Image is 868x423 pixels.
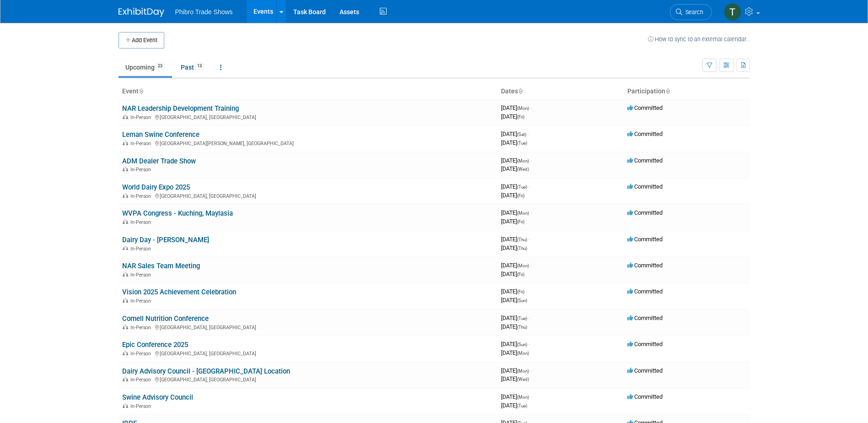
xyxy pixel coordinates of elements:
[501,297,527,304] span: [DATE]
[123,219,128,224] img: In-Person Event
[139,87,143,95] a: Sort by Event Name
[624,84,750,99] th: Participation
[122,113,494,120] div: [GEOGRAPHIC_DATA], [GEOGRAPHIC_DATA]
[528,130,529,137] span: -
[530,262,532,269] span: -
[130,403,154,409] span: In-Person
[130,298,154,304] span: In-Person
[122,192,494,199] div: [GEOGRAPHIC_DATA], [GEOGRAPHIC_DATA]
[501,262,532,269] span: [DATE]
[501,341,530,347] span: [DATE]
[627,341,663,347] span: Committed
[123,114,128,119] img: In-Person Event
[517,114,524,119] span: (Fri)
[517,184,527,190] span: (Tue)
[174,59,211,76] a: Past13
[122,262,200,270] a: NAR Sales Team Meeting
[123,167,128,171] img: In-Person Event
[627,209,663,216] span: Committed
[122,315,209,323] a: Cornell Nutrition Conference
[517,342,527,347] span: (Sun)
[122,288,236,296] a: Vision 2025 Achievement Celebration
[122,139,494,146] div: [GEOGRAPHIC_DATA][PERSON_NAME], [GEOGRAPHIC_DATA]
[130,325,154,331] span: In-Person
[665,87,670,95] a: Sort by Participation Type
[501,130,529,137] span: [DATE]
[123,325,128,329] img: In-Person Event
[501,271,524,277] span: [DATE]
[130,193,154,199] span: In-Person
[627,262,663,269] span: Committed
[501,113,524,120] span: [DATE]
[518,87,523,95] a: Sort by Start Date
[530,367,532,374] span: -
[627,315,663,321] span: Committed
[517,272,524,277] span: (Fri)
[130,351,154,357] span: In-Person
[517,298,527,303] span: (Sun)
[517,132,526,137] span: (Sat)
[528,341,530,347] span: -
[119,8,164,17] img: ExhibitDay
[517,403,527,408] span: (Tue)
[627,288,663,295] span: Committed
[528,236,530,243] span: -
[627,183,663,190] span: Committed
[175,8,233,16] span: Phibro Trade Shows
[517,325,527,330] span: (Thu)
[122,183,190,191] a: World Dairy Expo 2025
[123,377,128,381] img: In-Person Event
[526,288,527,295] span: -
[528,315,530,321] span: -
[517,395,529,400] span: (Mon)
[123,246,128,250] img: In-Person Event
[517,289,524,294] span: (Fri)
[122,375,494,383] div: [GEOGRAPHIC_DATA], [GEOGRAPHIC_DATA]
[517,193,524,198] span: (Fri)
[194,63,205,70] span: 13
[130,141,154,146] span: In-Person
[501,315,530,321] span: [DATE]
[123,298,128,303] img: In-Person Event
[517,316,527,321] span: (Tue)
[530,393,532,400] span: -
[130,246,154,252] span: In-Person
[724,3,741,21] img: Tess Lehman
[501,349,529,356] span: [DATE]
[627,104,663,111] span: Committed
[501,367,532,374] span: [DATE]
[123,141,128,145] img: In-Person Event
[501,183,530,190] span: [DATE]
[119,32,164,49] button: Add Event
[122,236,209,244] a: Dairy Day - [PERSON_NAME]
[501,139,527,146] span: [DATE]
[501,165,529,172] span: [DATE]
[627,393,663,400] span: Committed
[501,104,532,111] span: [DATE]
[122,323,494,331] div: [GEOGRAPHIC_DATA], [GEOGRAPHIC_DATA]
[501,209,532,216] span: [DATE]
[122,341,188,349] a: Epic Conference 2025
[517,219,524,224] span: (Fri)
[517,106,529,111] span: (Mon)
[122,209,233,217] a: WVPA Congress - Kuching, Maylasia
[517,377,529,382] span: (Wed)
[517,158,529,163] span: (Mon)
[501,236,530,243] span: [DATE]
[501,323,527,330] span: [DATE]
[130,272,154,278] span: In-Person
[501,218,524,225] span: [DATE]
[501,192,524,199] span: [DATE]
[517,246,527,251] span: (Thu)
[119,84,497,99] th: Event
[497,84,624,99] th: Dates
[670,4,712,20] a: Search
[122,130,199,139] a: Leman Swine Conference
[122,104,239,113] a: NAR Leadership Development Training
[517,369,529,374] span: (Mon)
[130,377,154,383] span: In-Person
[123,403,128,408] img: In-Person Event
[627,236,663,243] span: Committed
[155,63,165,70] span: 23
[528,183,530,190] span: -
